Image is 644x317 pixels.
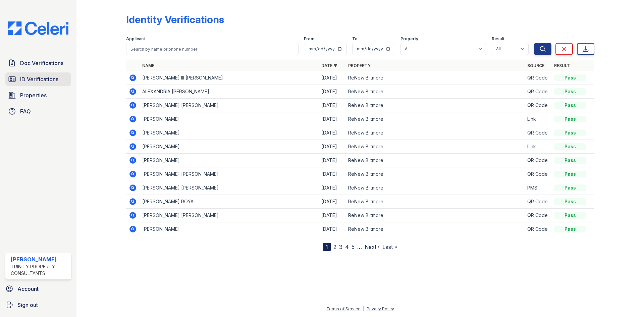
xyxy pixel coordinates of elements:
div: 1 [323,243,331,251]
div: Pass [554,171,586,177]
a: 4 [345,244,349,250]
a: 5 [352,244,355,250]
a: Terms of Service [326,306,361,311]
td: [DATE] [319,99,345,112]
td: [PERSON_NAME] [PERSON_NAME] [140,167,319,181]
span: Doc Verifications [20,59,63,67]
td: [PERSON_NAME] [140,222,319,236]
td: [DATE] [319,126,345,140]
td: [DATE] [319,222,345,236]
a: 3 [339,244,342,250]
div: Identity Verifications [126,13,224,25]
span: … [357,243,362,251]
td: PMS [525,181,551,195]
td: ReNew Biltmore [345,195,525,209]
td: ReNew Biltmore [345,181,525,195]
td: [DATE] [319,181,345,195]
td: QR Code [525,71,551,85]
td: [DATE] [319,140,345,154]
td: ReNew Biltmore [345,71,525,85]
td: [DATE] [319,209,345,222]
div: Pass [554,129,586,136]
input: Search by name or phone number [126,43,299,55]
a: Account [3,282,74,296]
img: CE_Logo_Blue-a8612792a0a2168367f1c8372b55b34899dd931a85d93a1a3d3e32e68fde9ad4.png [3,21,74,35]
td: [PERSON_NAME] [140,154,319,167]
div: Pass [554,198,586,205]
td: ReNew Biltmore [345,154,525,167]
td: Link [525,140,551,154]
td: QR Code [525,209,551,222]
td: ReNew Biltmore [345,167,525,181]
span: Account [17,285,39,293]
div: | [363,306,364,311]
a: Doc Verifications [5,56,71,70]
td: [DATE] [319,195,345,209]
div: Pass [554,212,586,219]
div: Pass [554,226,586,232]
td: [PERSON_NAME] [140,112,319,126]
a: ID Verifications [5,72,71,86]
td: ReNew Biltmore [345,85,525,99]
td: [DATE] [319,71,345,85]
a: FAQ [5,105,71,118]
td: [PERSON_NAME] [140,126,319,140]
div: Pass [554,102,586,109]
td: QR Code [525,99,551,112]
a: Privacy Policy [367,306,394,311]
td: ReNew Biltmore [345,112,525,126]
a: Result [554,63,570,68]
div: [PERSON_NAME] [11,255,68,263]
td: ReNew Biltmore [345,209,525,222]
td: [PERSON_NAME] ROYAL [140,195,319,209]
span: Properties [20,91,47,99]
span: ID Verifications [20,75,58,83]
a: Property [348,63,371,68]
div: Pass [554,88,586,95]
a: Properties [5,89,71,102]
td: [PERSON_NAME] [PERSON_NAME] [140,181,319,195]
td: QR Code [525,154,551,167]
span: Sign out [17,301,38,309]
a: Last » [382,244,397,250]
td: [PERSON_NAME] [PERSON_NAME] [140,99,319,112]
div: Pass [554,74,586,81]
div: Pass [554,116,586,122]
label: Applicant [126,36,145,42]
td: QR Code [525,222,551,236]
td: ReNew Biltmore [345,99,525,112]
a: 2 [333,244,336,250]
td: [PERSON_NAME] [140,140,319,154]
div: Pass [554,157,586,164]
div: Pass [554,184,586,191]
label: Property [400,36,418,42]
td: [DATE] [319,112,345,126]
td: [DATE] [319,167,345,181]
a: Name [142,63,154,68]
label: To [352,36,358,42]
td: QR Code [525,126,551,140]
td: ReNew Biltmore [345,126,525,140]
td: [DATE] [319,154,345,167]
a: Date ▼ [321,63,337,68]
td: QR Code [525,167,551,181]
td: QR Code [525,85,551,99]
td: [DATE] [319,85,345,99]
label: From [304,36,314,42]
td: QR Code [525,195,551,209]
div: Trinity Property Consultants [11,263,68,277]
td: [PERSON_NAME] [PERSON_NAME] [140,209,319,222]
td: ReNew Biltmore [345,140,525,154]
a: Sign out [3,298,74,312]
span: FAQ [20,107,31,115]
td: Link [525,112,551,126]
a: Source [527,63,544,68]
label: Result [492,36,504,42]
td: ALEXANDRIA [PERSON_NAME] [140,85,319,99]
td: [PERSON_NAME] III [PERSON_NAME] [140,71,319,85]
a: Next › [365,244,380,250]
div: Pass [554,143,586,150]
td: ReNew Biltmore [345,222,525,236]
